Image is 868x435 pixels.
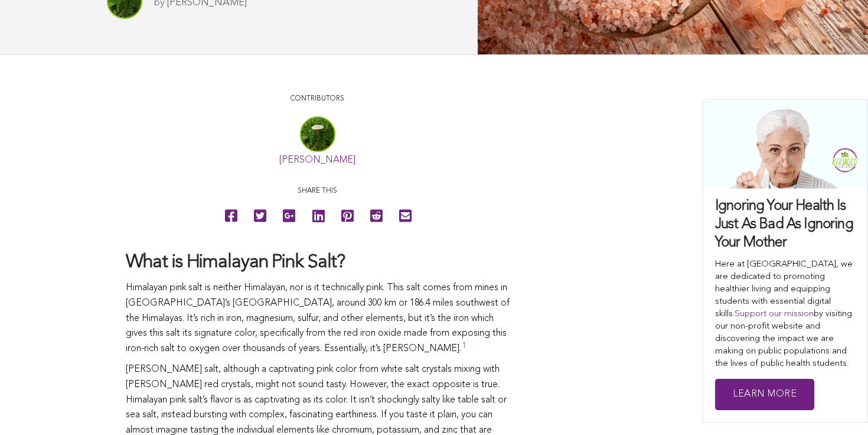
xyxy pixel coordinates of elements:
p: Himalayan pink salt is neither Himalayan, nor is it technically pink. This salt comes from mines ... [126,281,510,356]
p: CONTRIBUTORS [126,93,510,105]
a: Learn More [715,379,814,410]
a: [PERSON_NAME] [279,155,355,165]
h2: What is Himalayan Pink Salt? [126,251,510,275]
sup: 1 [462,342,466,355]
iframe: Chat Widget [809,378,868,435]
p: Share this [126,186,510,197]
